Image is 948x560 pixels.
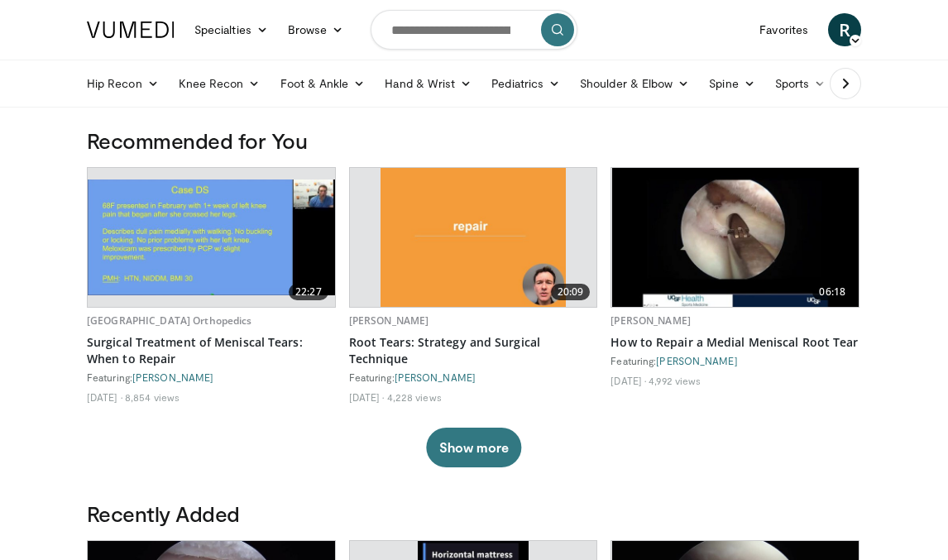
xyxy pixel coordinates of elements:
a: Favorites [749,13,818,46]
a: Shoulder & Elbow [570,67,699,100]
a: Pediatrics [481,67,570,100]
a: Sports [765,67,836,100]
a: Surgical Treatment of Meniscal Tears: When to Repair [87,334,336,367]
div: Featuring: [610,354,859,367]
a: Hip Recon [77,67,169,100]
div: Featuring: [87,371,336,384]
span: 06:18 [812,284,852,300]
a: Foot & Ankle [271,67,376,100]
a: [PERSON_NAME] [132,371,213,383]
a: 20:09 [350,168,597,307]
img: VuMedi Logo [87,22,175,38]
a: 22:27 [88,168,335,307]
button: Show more [426,428,521,467]
a: [PERSON_NAME] [656,355,737,366]
a: Browse [278,13,354,46]
a: R [828,13,861,46]
a: Specialties [184,13,278,46]
a: [PERSON_NAME] [349,314,429,328]
a: Knee Recon [169,67,271,100]
span: 22:27 [289,284,328,300]
a: How to Repair a Medial Meniscal Root Tear [610,334,859,351]
a: [GEOGRAPHIC_DATA] Orthopedics [87,314,251,328]
h3: Recommended for You [87,127,861,154]
li: [DATE] [87,390,122,404]
img: 73f26c0b-5ccf-44fc-8ea3-fdebfe20c8f0.620x360_q85_upscale.jpg [88,179,335,294]
li: 4,992 views [649,374,701,387]
a: [PERSON_NAME] [395,371,476,383]
span: 20:09 [551,284,591,300]
li: [DATE] [349,390,385,404]
li: 8,854 views [125,390,180,404]
li: 4,228 views [387,390,442,404]
a: Spine [699,67,764,100]
div: Featuring: [349,371,598,384]
li: [DATE] [610,374,646,387]
h3: Recently Added [87,500,861,527]
img: 459eb0eb-0681-4a74-8233-8462a069027a.620x360_q85_upscale.jpg [612,168,859,307]
a: [PERSON_NAME] [610,314,691,328]
input: Search topics, interventions [371,10,577,50]
a: Hand & Wrist [375,67,481,100]
img: c4e7adc3-e1bb-45b8-8ec3-d6da9a633c9b.620x360_q85_upscale.jpg [381,168,566,307]
a: Root Tears: Strategy and Surgical Technique [349,334,598,367]
a: 06:18 [611,168,859,307]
